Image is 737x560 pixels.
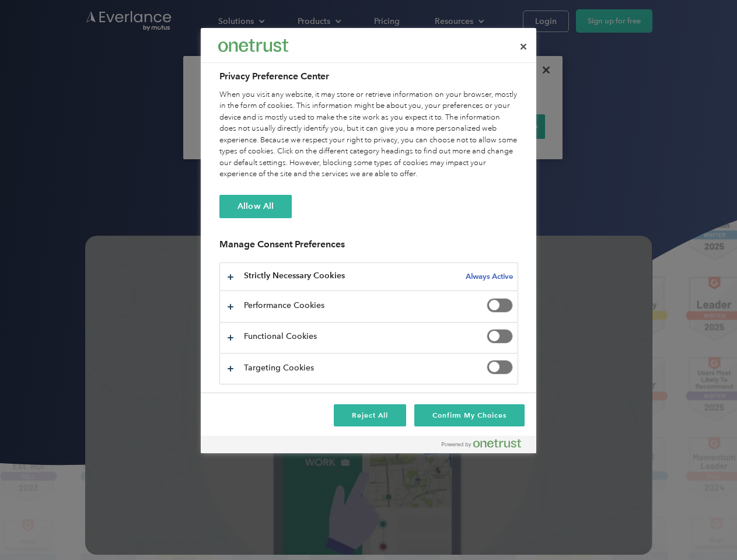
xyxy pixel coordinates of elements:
div: Privacy Preference Center [201,28,536,453]
div: When you visit any website, it may store or retrieve information on your browser, mostly in the f... [219,89,518,180]
h3: Manage Consent Preferences [219,239,518,257]
h2: Privacy Preference Center [219,69,518,83]
button: Close [511,34,536,60]
a: Powered by OneTrust Opens in a new Tab [442,439,530,453]
div: Everlance [218,34,288,57]
img: Everlance [218,39,288,51]
div: Preference center [201,28,536,453]
button: Allow All [219,195,292,218]
button: Confirm My Choices [414,404,525,426]
button: Reject All [334,404,406,426]
input: Submit [86,69,145,94]
img: Powered by OneTrust Opens in a new Tab [442,439,521,448]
